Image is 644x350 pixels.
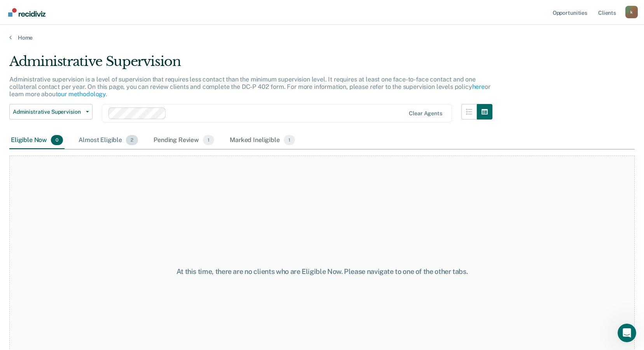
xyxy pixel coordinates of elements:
img: Recidiviz [8,8,45,17]
span: 2 [126,135,138,145]
span: 1 [284,135,295,145]
div: Almost Eligible2 [77,132,140,149]
iframe: Intercom live chat [618,324,636,342]
div: Pending Review1 [152,132,216,149]
div: Eligible Now0 [9,132,65,149]
div: Clear agents [409,110,442,117]
div: At this time, there are no clients who are Eligible Now. Please navigate to one of the other tabs. [166,267,478,276]
button: Administrative Supervision [9,104,92,120]
button: Profile dropdown button [625,6,638,18]
div: Marked Ineligible1 [228,132,297,149]
a: here [472,83,485,90]
div: Administrative Supervision [9,54,492,76]
div: k [625,6,638,18]
span: 1 [203,135,214,145]
p: Administrative supervision is a level of supervision that requires less contact than the minimum ... [9,76,490,98]
a: Home [9,34,635,41]
a: our methodology [58,90,106,98]
span: 0 [51,135,63,145]
span: Administrative Supervision [13,109,83,115]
